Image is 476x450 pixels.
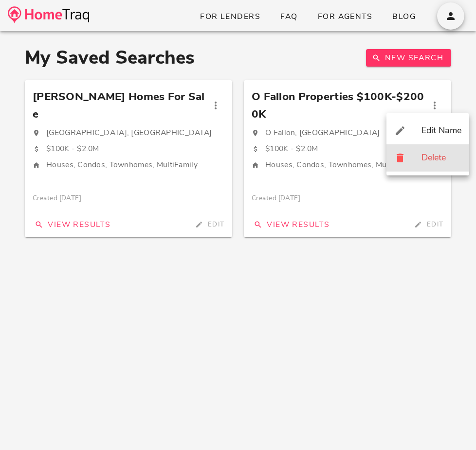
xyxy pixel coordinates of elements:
[280,11,298,22] span: FAQ
[252,219,330,230] span: View Results
[408,218,447,231] button: Edit
[265,127,380,138] span: O Fallon, [GEOGRAPHIC_DATA]
[33,193,81,204] span: Created [DATE]
[189,218,228,231] button: Edit
[33,219,110,230] span: View Results
[421,125,461,136] div: Edit Name
[46,127,212,138] span: [GEOGRAPHIC_DATA], [GEOGRAPHIC_DATA]
[29,216,114,233] button: View Results
[317,11,372,22] span: For Agents
[8,6,89,23] img: desktop-logo.34a1112.png
[392,11,416,22] span: Blog
[265,143,318,154] span: $100K - $2.0M
[193,220,224,229] span: Edit
[374,52,443,63] span: New Search
[200,11,260,22] span: For Lenders
[252,193,300,204] span: Created [DATE]
[252,88,426,123] span: O Fallon Properties $100K-$2000K
[192,8,268,25] a: For Lenders
[310,8,380,25] a: For Agents
[412,220,443,229] span: Edit
[46,159,198,170] span: Houses, Condos, Townhomes, MultiFamily
[421,153,461,163] div: Delete
[384,8,423,25] a: Blog
[33,88,207,123] span: [PERSON_NAME] Homes For Sale
[248,216,333,233] button: View Results
[366,49,451,67] button: New Search
[272,8,306,25] a: FAQ
[25,47,195,69] h1: My Saved Searches
[427,403,476,450] iframe: Chat Widget
[265,159,417,170] span: Houses, Condos, Townhomes, MultiFamily
[46,143,99,154] span: $100K - $2.0M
